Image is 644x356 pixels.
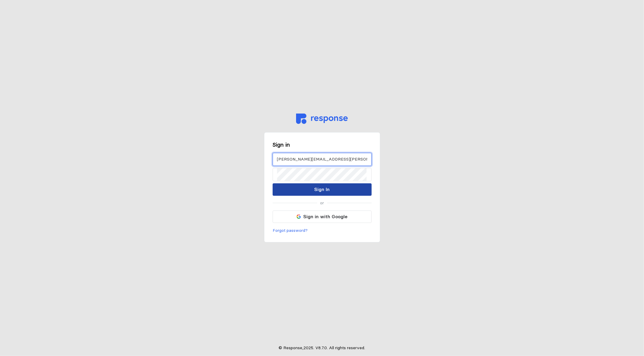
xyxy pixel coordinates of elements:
p: © Response, 2025 . V 8.7.0 . All rights reserved. [279,345,365,351]
p: or [320,200,324,206]
h3: Sign in [273,141,372,149]
button: Sign In [273,183,372,196]
p: Sign in with Google [303,213,347,220]
p: Forgot password? [273,227,308,234]
img: svg%3e [297,215,301,219]
button: Sign in with Google [273,211,372,223]
img: svg%3e [296,114,348,124]
button: Forgot password? [273,227,308,234]
p: Sign In [314,186,330,193]
input: Email [277,153,367,166]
